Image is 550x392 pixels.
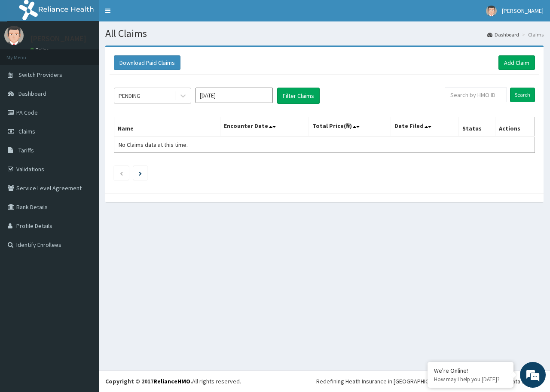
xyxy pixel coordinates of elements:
[520,31,544,38] li: Claims
[30,35,86,43] p: [PERSON_NAME]
[30,47,51,53] a: Online
[458,117,495,137] th: Status
[309,117,391,137] th: Total Price(₦)
[391,117,458,137] th: Date Filed
[277,88,320,104] button: Filter Claims
[99,370,550,392] footer: All rights reserved.
[220,117,309,137] th: Encounter Date
[105,377,192,385] strong: Copyright © 2017 .
[445,88,507,102] input: Search by HMO ID
[510,88,535,102] input: Search
[495,117,535,137] th: Actions
[114,55,180,70] button: Download Paid Claims
[105,28,544,39] h1: All Claims
[119,91,141,100] div: PENDING
[18,71,62,79] span: Switch Providers
[434,367,507,374] div: We're Online!
[487,31,519,38] a: Dashboard
[196,88,273,103] input: Select Month and Year
[139,169,142,177] a: Next page
[153,377,190,385] a: RelianceHMO
[4,26,24,45] img: User Image
[498,55,535,70] a: Add Claim
[119,141,188,149] span: No Claims data at this time.
[316,377,544,386] div: Redefining Heath Insurance in [GEOGRAPHIC_DATA] using Telemedicine and Data Science!
[18,90,46,97] span: Dashboard
[18,146,34,154] span: Tariffs
[119,169,123,177] a: Previous page
[486,6,497,16] img: User Image
[18,128,35,135] span: Claims
[502,7,544,15] span: [PERSON_NAME]
[434,376,507,383] p: How may I help you today?
[114,117,220,137] th: Name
